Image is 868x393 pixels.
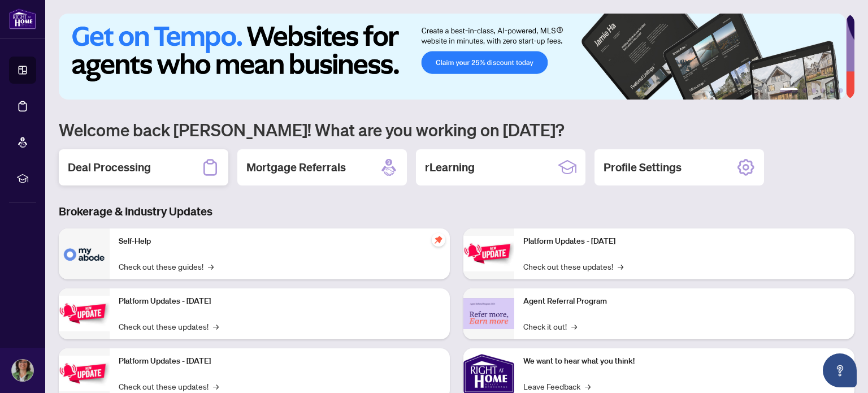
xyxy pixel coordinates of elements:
[571,320,577,332] span: →
[523,380,591,392] a: Leave Feedback→
[59,228,110,279] img: Self-Help
[802,88,807,93] button: 2
[839,88,843,93] button: 6
[59,296,110,331] img: Platform Updates - September 16, 2025
[12,360,33,381] img: Profile Icon
[59,14,846,100] img: Slide 0
[246,159,346,175] h2: Mortgage Referrals
[208,260,214,273] span: →
[523,235,845,248] p: Platform Updates - [DATE]
[119,320,219,332] a: Check out these updates!→
[213,380,219,392] span: →
[463,236,514,271] img: Platform Updates - June 23, 2025
[9,8,36,29] img: logo
[425,159,475,175] h2: rLearning
[523,320,577,332] a: Check it out!→
[523,295,845,308] p: Agent Referral Program
[823,353,857,387] button: Open asap
[523,260,623,273] a: Check out these updates!→
[213,320,219,332] span: →
[604,159,682,175] h2: Profile Settings
[119,295,441,308] p: Platform Updates - [DATE]
[119,235,441,248] p: Self-Help
[830,88,834,93] button: 5
[432,233,445,247] span: pushpin
[119,380,219,392] a: Check out these updates!→
[463,298,514,329] img: Agent Referral Program
[821,88,825,93] button: 4
[119,355,441,368] p: Platform Updates - [DATE]
[68,159,151,175] h2: Deal Processing
[59,356,110,391] img: Platform Updates - July 21, 2025
[119,260,214,273] a: Check out these guides!→
[811,88,816,93] button: 3
[585,380,591,392] span: →
[523,355,845,368] p: We want to hear what you think!
[780,88,798,93] button: 1
[59,204,854,219] h3: Brokerage & Industry Updates
[618,260,623,273] span: →
[59,119,854,140] h1: Welcome back [PERSON_NAME]! What are you working on [DATE]?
